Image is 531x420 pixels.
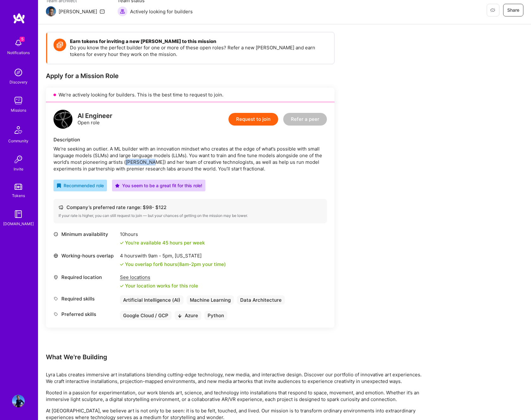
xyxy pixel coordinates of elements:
img: guide book [12,208,25,220]
img: User Avatar [12,395,25,407]
button: Request to join [228,113,278,126]
div: Python [204,311,227,320]
i: icon PurpleStar [115,183,120,188]
button: Share [503,4,523,16]
div: Invite [14,166,23,172]
img: Invite [12,153,25,166]
i: icon BlackArrowDown [178,314,182,318]
div: If your rate is higher, you can still request to join — but your chances of getting on the missio... [59,213,322,218]
span: 8am - 2pm [179,261,201,267]
i: icon Cash [59,205,63,210]
img: discovery [12,66,25,79]
img: logo [53,110,72,129]
img: tokens [15,184,22,190]
div: Azure [175,311,201,320]
div: Data Architecture [237,295,285,305]
i: icon Tag [53,312,58,317]
div: Description [53,136,327,143]
div: Required location [53,274,117,281]
div: We’re actively looking for builders. This is the best time to request to join. [46,88,334,102]
div: Artificial Intelligence (AI) [120,295,184,305]
div: Minimum availability [53,231,117,238]
span: 5 [20,37,25,42]
i: icon Check [120,262,124,266]
div: We’re seeking an outlier. A ML builder with an innovation mindset who creates at the edge of what... [53,145,327,172]
i: icon Tag [53,296,58,301]
i: icon World [53,253,58,258]
div: Preferred skills [53,311,117,318]
div: Notifications [7,49,30,56]
div: See locations [120,274,198,281]
i: icon Check [120,241,124,245]
p: Do you know the perfect builder for one or more of these open roles? Refer a new [PERSON_NAME] an... [70,44,328,58]
div: Tokens [12,192,25,199]
img: Team Architect [46,6,56,16]
div: [DOMAIN_NAME] [3,220,34,227]
div: Your location works for this role [120,282,198,289]
div: Required skills [53,295,117,302]
span: 9am - 5pm , [147,253,175,259]
p: Rooted in a passion for experimentation, our work blends art, science, and technology into instal... [46,389,426,403]
button: Refer a peer [283,113,327,126]
div: Company’s preferred rate range: $ 98 - $ 122 [59,204,322,211]
img: bell [12,37,25,49]
div: Missions [11,107,26,114]
img: Token icon [53,39,66,51]
div: Machine Learning [187,295,234,305]
i: icon EyeClosed [490,8,495,13]
div: 4 hours with [US_STATE] [120,252,226,259]
img: logo [13,13,25,24]
i: icon RecommendedBadge [57,183,61,188]
div: AI Engineer [78,113,112,119]
div: Working-hours overlap [53,252,117,259]
img: Actively looking for builders [117,6,128,16]
div: What We're Building [46,353,426,361]
div: Google Cloud / GCP [120,311,172,320]
i: icon Mail [100,9,105,14]
p: Lyra Labs creates immersive art installations blending cutting-edge technology, new media, and in... [46,371,426,385]
span: Actively looking for builders [130,8,193,15]
div: Open role [78,113,112,126]
div: Community [8,138,28,144]
img: Community [11,122,26,138]
span: Share [507,7,519,13]
a: User Avatar [10,395,26,407]
div: Apply for a Mission Role [46,72,334,80]
div: 10 hours [120,231,205,238]
i: icon Location [53,275,58,280]
img: teamwork [12,94,25,107]
div: You seem to be a great fit for this role! [115,182,202,189]
div: [PERSON_NAME] [59,8,97,15]
h4: Earn tokens for inviting a new [PERSON_NAME] to this mission [70,39,328,44]
div: Recommended role [57,182,104,189]
i: icon Clock [53,232,58,237]
div: You overlap for 6 hours ( your time) [125,261,226,268]
div: Discovery [9,79,28,85]
div: You're available 45 hours per week [120,239,205,246]
i: icon Check [120,284,124,288]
